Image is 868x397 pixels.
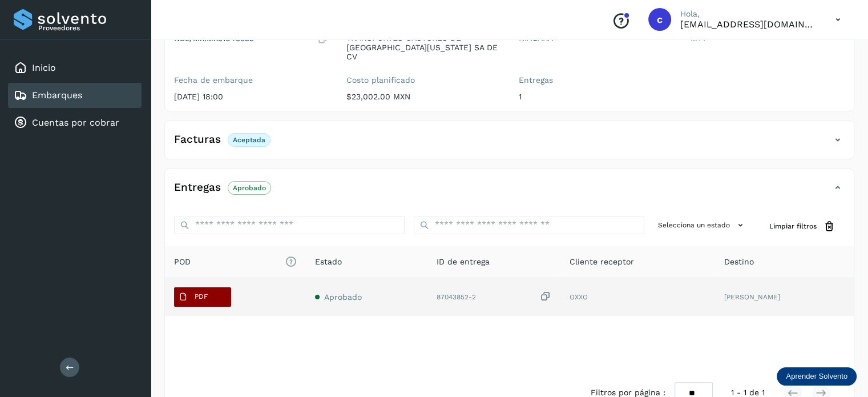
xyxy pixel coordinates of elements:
p: Aprobado [233,184,266,192]
p: Aprender Solvento [786,372,847,381]
p: Aceptada [233,136,265,144]
button: PDF [174,287,231,307]
h4: Entregas [174,181,221,194]
p: cuentasespeciales8_met@castores.com.mx [680,19,817,30]
button: Selecciona un estado [653,216,751,235]
p: [DATE] 18:00 [174,92,328,102]
p: PDF [195,292,208,300]
h4: Facturas [174,133,221,146]
label: Costo planificado [346,75,500,85]
td: [PERSON_NAME] [715,278,854,316]
span: ID de entrega [437,256,490,268]
p: Proveedores [38,24,137,32]
p: 1 [519,92,673,102]
div: Aprender Solvento [777,367,857,386]
a: Cuentas por cobrar [32,117,119,128]
div: Embarques [8,83,142,108]
label: Fecha de embarque [174,75,328,85]
td: OXXO [560,278,715,316]
p: Hola, [680,9,817,19]
p: TRANSPORTES CASTORES DE [GEOGRAPHIC_DATA][US_STATE] SA DE CV [346,33,500,62]
a: Inicio [32,62,56,73]
span: POD [174,256,297,268]
label: Entregas [519,75,673,85]
div: FacturasAceptada [165,130,854,159]
span: Destino [724,256,754,268]
span: Cliente receptor [570,256,634,268]
p: $23,002.00 MXN [346,92,500,102]
span: Estado [315,256,342,268]
button: Limpiar filtros [760,216,845,237]
a: Embarques [32,90,82,101]
span: Limpiar filtros [769,221,817,231]
div: 87043852-2 [437,291,552,303]
div: Cuentas por cobrar [8,110,142,135]
div: EntregasAprobado [165,178,854,207]
span: Aprobado [324,292,362,302]
div: Inicio [8,55,142,81]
